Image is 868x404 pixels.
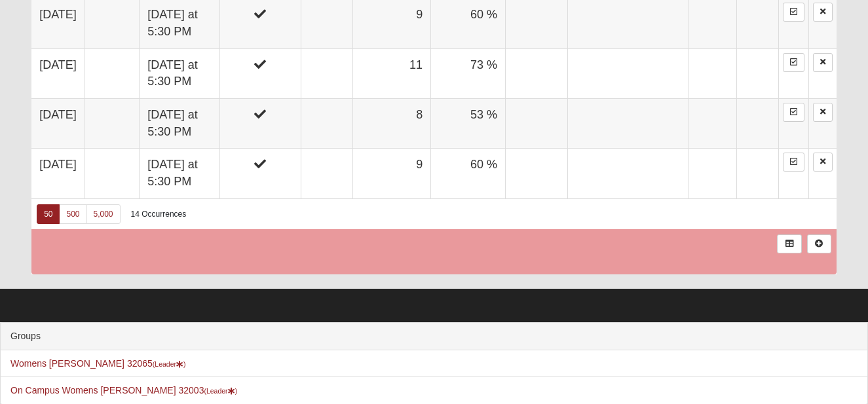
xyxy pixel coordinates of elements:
[813,103,833,122] a: Delete
[431,48,506,98] td: 73 %
[10,358,186,369] a: Womens [PERSON_NAME] 32065(Leader)
[140,48,220,98] td: [DATE] at 5:30 PM
[37,204,60,224] a: 50
[31,48,85,98] td: [DATE]
[431,149,506,198] td: 60 %
[131,209,187,220] div: 14 Occurrences
[813,3,833,22] a: Delete
[783,103,804,122] a: Enter Attendance
[777,234,801,253] a: Export to Excel
[783,153,804,172] a: Enter Attendance
[153,360,186,368] small: (Leader )
[1,323,867,350] div: Groups
[783,53,804,72] a: Enter Attendance
[783,3,804,22] a: Enter Attendance
[352,48,430,98] td: 11
[431,98,506,148] td: 53 %
[352,149,430,198] td: 9
[31,149,85,198] td: [DATE]
[352,98,430,148] td: 8
[59,204,86,224] a: 500
[813,53,833,72] a: Delete
[86,204,121,224] a: 5,000
[140,98,220,148] td: [DATE] at 5:30 PM
[807,234,831,253] a: Alt+N
[140,149,220,198] td: [DATE] at 5:30 PM
[813,153,833,172] a: Delete
[31,98,85,148] td: [DATE]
